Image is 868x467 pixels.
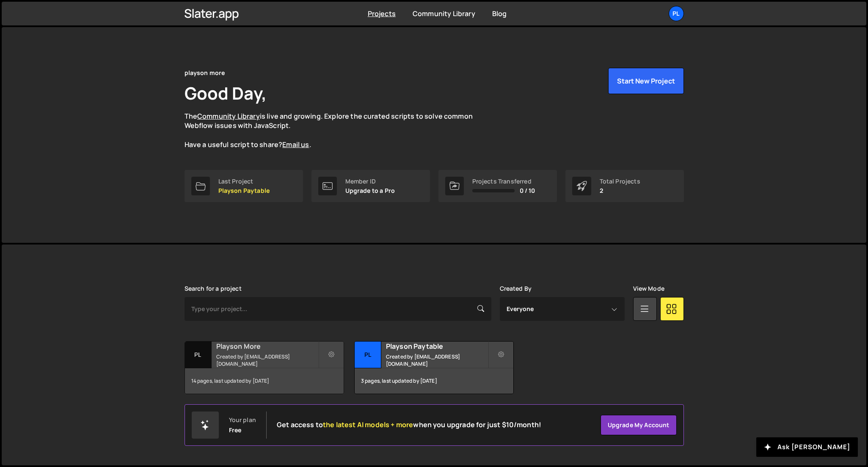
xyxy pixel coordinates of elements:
div: Pl [185,342,212,368]
a: Pl Playson More Created by [EMAIL_ADDRESS][DOMAIN_NAME] 14 pages, last updated by [DATE] [185,341,344,394]
span: 0 / 10 [520,187,535,194]
a: Last Project Playson Paytable [185,170,303,202]
p: Upgrade to a Pro [345,187,395,194]
h2: Playson More [216,342,318,351]
div: playson more [185,68,225,78]
h1: Good Day, [185,81,267,105]
button: Start New Project [608,68,684,94]
div: Your plan [229,417,256,423]
a: Blog [492,9,507,18]
div: Free [229,427,242,434]
a: pl [669,6,684,21]
label: Search for a project [185,285,242,292]
div: Total Projects [600,178,640,185]
div: Pl [355,342,381,368]
a: Community Library [413,9,475,18]
div: Member ID [345,178,395,185]
p: 2 [600,187,640,194]
a: Email us [282,140,309,149]
input: Type your project... [185,297,491,321]
span: the latest AI models + more [323,420,413,429]
div: 14 pages, last updated by [DATE] [185,368,344,394]
a: Community Library [197,111,260,121]
p: Playson Paytable [218,187,270,194]
div: 3 pages, last updated by [DATE] [355,368,513,394]
div: Last Project [218,178,270,185]
a: Pl Playson Paytable Created by [EMAIL_ADDRESS][DOMAIN_NAME] 3 pages, last updated by [DATE] [354,341,514,394]
p: The is live and growing. Explore the curated scripts to solve common Webflow issues with JavaScri... [185,111,489,150]
h2: Get access to when you upgrade for just $10/month! [277,421,541,429]
small: Created by [EMAIL_ADDRESS][DOMAIN_NAME] [386,353,488,367]
label: Created By [500,285,532,292]
button: Ask [PERSON_NAME] [756,437,858,457]
a: Upgrade my account [601,415,677,435]
small: Created by [EMAIL_ADDRESS][DOMAIN_NAME] [216,353,318,367]
a: Projects [368,9,396,18]
label: View Mode [633,285,664,292]
div: Projects Transferred [472,178,535,185]
h2: Playson Paytable [386,342,488,351]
